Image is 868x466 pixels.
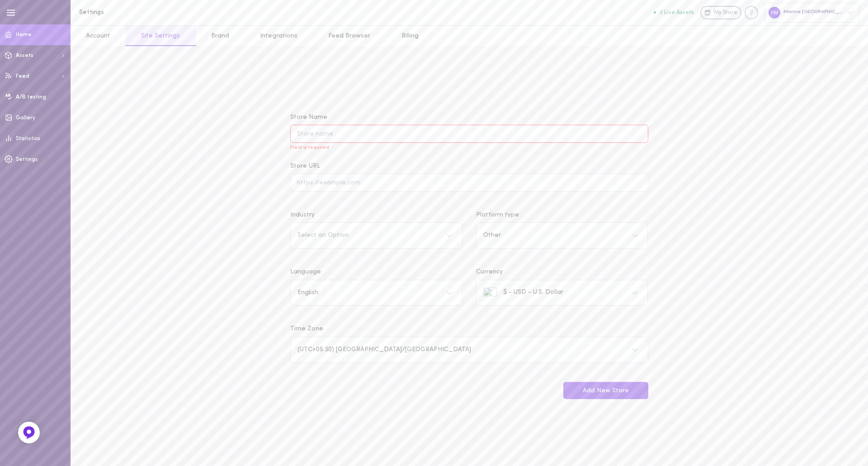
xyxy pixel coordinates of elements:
[313,26,386,46] a: Feed Browser
[700,6,741,19] a: My Store
[16,136,40,141] span: Statistics
[290,212,315,218] span: Industry
[290,268,321,275] span: Language
[654,9,700,16] a: 2 Live Assets
[16,157,38,162] span: Settings
[16,115,35,121] span: Gallery
[79,9,228,16] h1: Settings
[16,94,46,100] span: A/B testing
[16,32,32,38] span: Home
[297,347,471,353] div: (UTC+05:30) [GEOGRAPHIC_DATA]/[GEOGRAPHIC_DATA]
[196,26,245,46] a: Brand
[297,232,349,239] div: Select an Option
[290,163,320,169] span: Store URL
[290,125,648,142] input: Store NameField is required
[476,212,519,218] span: Platform type
[290,145,329,150] span: Field is required
[16,74,29,79] span: Feed
[714,9,737,17] span: My Store
[654,9,694,15] button: 2 Live Assets
[71,26,126,46] a: Account
[126,26,195,46] a: Site Settings
[22,426,36,439] img: Feedback Button
[386,26,434,46] a: Billing
[290,174,648,191] input: Store URL
[764,3,859,22] div: Marina [GEOGRAPHIC_DATA]
[16,53,33,58] span: Assets
[563,382,648,400] button: Add New Store
[297,290,318,296] div: English
[245,26,313,46] a: Integrations
[476,268,503,275] span: Currency
[483,232,501,239] div: Other
[290,325,323,332] span: Time Zone
[483,287,563,298] div: $ - USD - U.S. Dollar
[290,114,327,121] span: Store Name
[745,6,758,19] div: Knowledge center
